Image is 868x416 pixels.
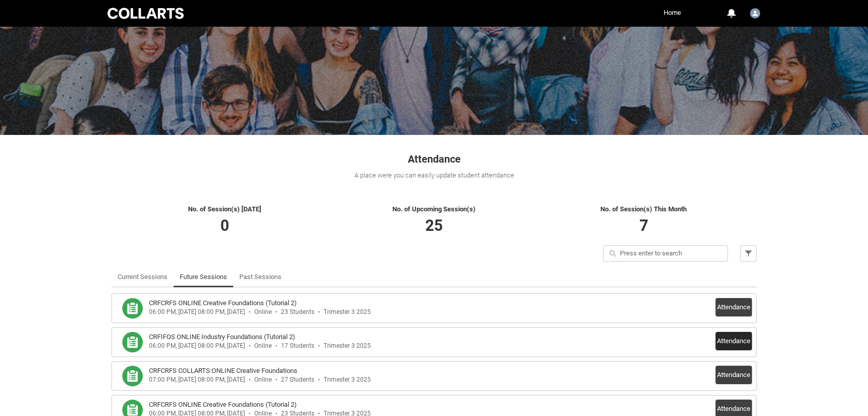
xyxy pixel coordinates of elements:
[254,342,272,350] div: Online
[747,4,763,21] button: User Profile Faculty.bwoods
[220,216,229,234] span: 0
[715,332,752,350] button: Attendance
[149,332,295,342] h3: CRFIFOS ONLINE Industry Foundations (Tutorial 2)
[149,342,245,350] div: 06:00 PM, [DATE] 08:00 PM, [DATE]
[750,8,760,18] img: Faculty.bwoods
[239,267,281,287] a: Past Sessions
[715,366,752,384] button: Attendance
[639,216,648,234] span: 7
[180,267,227,287] a: Future Sessions
[188,205,261,213] span: No. of Session(s) [DATE]
[149,400,297,410] h3: CRFCRFS ONLINE Creative Foundations (Tutorial 2)
[661,5,684,21] a: Home
[174,267,233,287] li: Future Sessions
[149,308,245,316] div: 06:00 PM, [DATE] 08:00 PM, [DATE]
[149,366,297,376] h3: CRFCRFS COLLARTS:ONLINE Creative Foundations
[715,298,752,316] button: Attendance
[324,308,371,316] div: Trimester 3 2025
[233,267,288,287] li: Past Sessions
[603,245,728,262] input: Press enter to search
[118,267,167,287] a: Current Sessions
[111,267,174,287] li: Current Sessions
[740,245,757,262] button: Filter
[425,216,443,234] span: 25
[149,376,245,384] div: 07:00 PM, [DATE] 08:00 PM, [DATE]
[111,170,757,181] div: A place were you can easily update student attendance
[392,205,476,213] span: No. of Upcoming Session(s)
[281,342,314,350] div: 17 Students
[149,298,297,308] h3: CRFCRFS ONLINE Creative Foundations (Tutorial 2)
[600,205,687,213] span: No. of Session(s) This Month
[254,308,272,316] div: Online
[254,376,272,384] div: Online
[324,342,371,350] div: Trimester 3 2025
[281,376,314,384] div: 27 Students
[324,376,371,384] div: Trimester 3 2025
[408,153,461,165] span: Attendance
[281,308,314,316] div: 23 Students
